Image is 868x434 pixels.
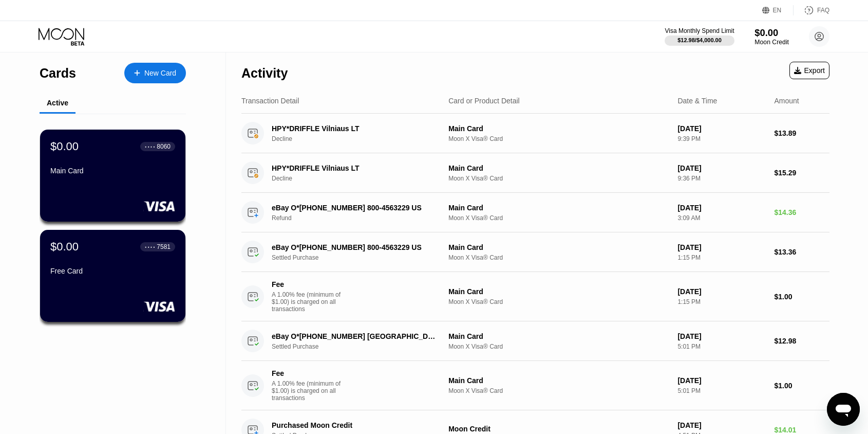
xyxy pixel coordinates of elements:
div: Visa Monthly Spend Limit$12.98/$4,000.00 [665,27,734,46]
div: [DATE] [677,124,766,133]
div: 5:01 PM [677,387,766,394]
div: Moon X Visa® Card [448,254,669,261]
div: Main Card [50,167,175,175]
div: 3:09 AM [677,214,766,222]
div: Moon X Visa® Card [448,387,669,394]
div: Date & Time [677,97,717,105]
div: Card or Product Detail [448,97,520,105]
div: Main Card [448,332,669,340]
div: $0.00● ● ● ●8060Main Card [40,130,185,222]
div: Visa Monthly Spend Limit [665,27,734,34]
div: $0.00 [50,140,79,153]
div: FAQ [794,5,829,15]
div: eBay O*[PHONE_NUMBER] 800-4563229 US [272,243,438,251]
div: 9:36 PM [677,175,766,182]
div: [DATE] [677,204,766,212]
div: Moon X Visa® Card [448,343,669,350]
div: Decline [272,135,450,142]
div: 9:39 PM [677,135,766,142]
div: $13.36 [774,248,829,256]
div: Cards [40,66,76,81]
div: Export [794,66,825,75]
div: eBay O*[PHONE_NUMBER] [GEOGRAPHIC_DATA][PERSON_NAME] [GEOGRAPHIC_DATA]Settled PurchaseMain CardMo... [241,321,829,361]
div: New Card [124,63,186,83]
div: [DATE] [677,243,766,251]
div: Main Card [448,287,669,296]
div: A 1.00% fee (minimum of $1.00) is charged on all transactions [272,380,349,402]
div: HPY*DRIFFLE Vilniaus LTDeclineMain CardMoon X Visa® Card[DATE]9:36 PM$15.29 [241,153,829,193]
div: Free Card [50,267,175,275]
div: $13.89 [774,129,829,137]
iframe: Button to launch messaging window, conversation in progress [827,393,860,426]
div: HPY*DRIFFLE Vilniaus LT [272,124,438,133]
div: [DATE] [677,421,766,429]
div: $14.36 [774,208,829,216]
div: $14.01 [774,426,829,434]
div: [DATE] [677,332,766,340]
div: $12.98 [774,337,829,345]
div: Amount [774,97,799,105]
div: eBay O*[PHONE_NUMBER] 800-4563229 US [272,204,438,212]
div: Settled Purchase [272,254,450,261]
div: Export [789,62,829,79]
div: $0.00 [50,240,79,254]
div: Main Card [448,124,669,133]
div: $1.00 [774,382,829,390]
div: Moon X Visa® Card [448,175,669,182]
div: Main Card [448,204,669,212]
div: Fee [272,280,344,288]
div: EN [762,5,794,15]
div: $0.00● ● ● ●7581Free Card [40,230,185,322]
div: HPY*DRIFFLE Vilniaus LT [272,164,438,172]
div: $0.00 [754,27,789,38]
div: 8060 [157,143,171,150]
div: Main Card [448,243,669,251]
div: [DATE] [677,376,766,385]
div: 1:15 PM [677,298,766,305]
div: Purchased Moon Credit [272,421,438,429]
div: Active [47,99,68,107]
div: Main Card [448,376,669,385]
div: FAQ [817,7,829,14]
div: $1.00 [774,293,829,301]
div: ● ● ● ● [145,245,155,248]
div: ● ● ● ● [145,145,155,148]
div: Settled Purchase [272,343,450,350]
div: HPY*DRIFFLE Vilniaus LTDeclineMain CardMoon X Visa® Card[DATE]9:39 PM$13.89 [241,114,829,153]
div: Moon X Visa® Card [448,214,669,222]
div: Refund [272,214,450,222]
div: Moon X Visa® Card [448,135,669,142]
div: Fee [272,369,344,377]
div: eBay O*[PHONE_NUMBER] 800-4563229 USRefundMain CardMoon X Visa® Card[DATE]3:09 AM$14.36 [241,193,829,232]
div: eBay O*[PHONE_NUMBER] [GEOGRAPHIC_DATA][PERSON_NAME] [GEOGRAPHIC_DATA] [272,332,438,340]
div: Moon Credit [754,39,789,46]
div: $12.98 / $4,000.00 [677,37,722,43]
div: Moon X Visa® Card [448,298,669,305]
div: FeeA 1.00% fee (minimum of $1.00) is charged on all transactionsMain CardMoon X Visa® Card[DATE]1... [241,272,829,321]
div: Decline [272,175,450,182]
div: [DATE] [677,287,766,296]
div: 1:15 PM [677,254,766,261]
div: EN [773,7,782,14]
div: New Card [144,69,176,78]
div: Moon Credit [448,425,669,433]
div: eBay O*[PHONE_NUMBER] 800-4563229 USSettled PurchaseMain CardMoon X Visa® Card[DATE]1:15 PM$13.36 [241,232,829,272]
div: [DATE] [677,164,766,172]
div: Main Card [448,164,669,172]
div: $15.29 [774,169,829,177]
div: A 1.00% fee (minimum of $1.00) is charged on all transactions [272,291,349,313]
div: Transaction Detail [241,97,299,105]
div: 7581 [157,243,171,250]
div: Activity [241,66,288,81]
div: FeeA 1.00% fee (minimum of $1.00) is charged on all transactionsMain CardMoon X Visa® Card[DATE]5... [241,361,829,410]
div: $0.00Moon Credit [754,27,789,46]
div: 5:01 PM [677,343,766,350]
